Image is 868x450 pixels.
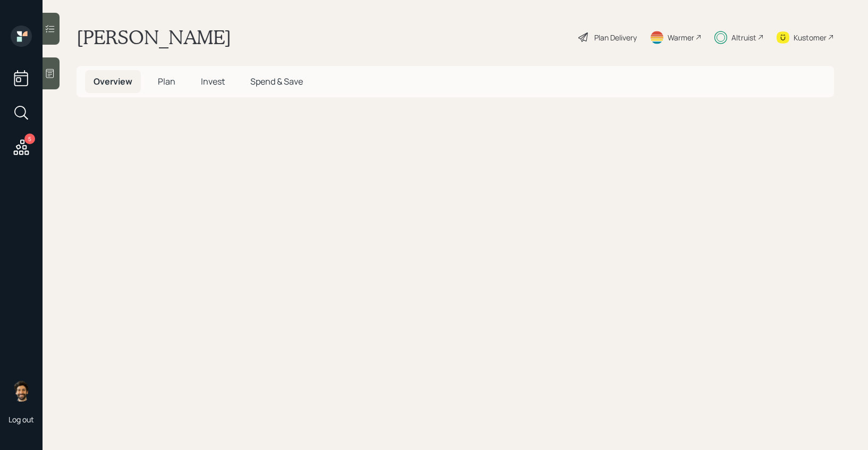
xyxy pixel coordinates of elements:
[250,76,303,87] span: Spend & Save
[731,32,756,43] div: Altruist
[201,76,225,87] span: Invest
[9,414,34,424] div: Log out
[11,380,32,402] img: eric-schwartz-headshot.png
[94,76,132,87] span: Overview
[668,32,694,43] div: Warmer
[794,32,827,43] div: Kustomer
[77,26,231,49] h1: [PERSON_NAME]
[158,76,175,87] span: Plan
[24,134,35,144] div: 5
[594,32,637,43] div: Plan Delivery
